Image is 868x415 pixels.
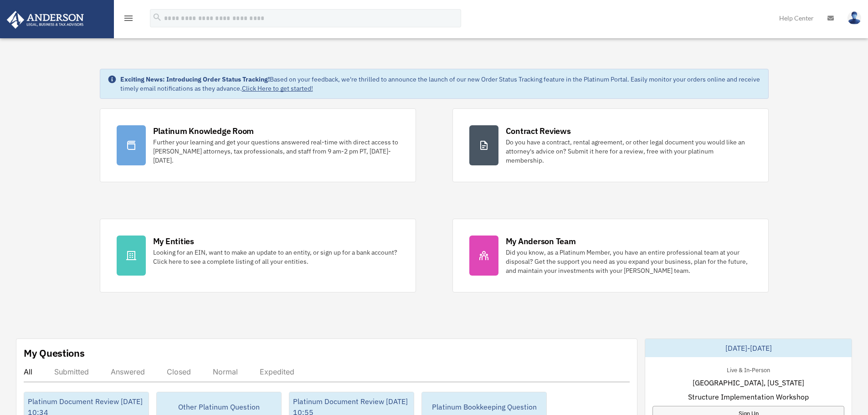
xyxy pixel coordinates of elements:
[153,248,399,266] div: Looking for an EIN, want to make an update to an entity, or sign up for a bank account? Click her...
[847,11,861,25] img: User Pic
[152,12,162,22] i: search
[100,108,416,182] a: Platinum Knowledge Room Further your learning and get your questions answered real-time with dire...
[242,84,313,92] a: Click Here to get started!
[4,11,87,29] img: Anderson Advisors Platinum Portal
[452,219,769,292] a: My Anderson Team Did you know, as a Platinum Member, you have an entire professional team at your...
[120,75,761,93] div: Based on your feedback, we're thrilled to announce the launch of our new Order Status Tracking fe...
[452,108,769,182] a: Contract Reviews Do you have a contract, rental agreement, or other legal document you would like...
[24,367,32,376] div: All
[120,75,270,83] strong: Exciting News: Introducing Order Status Tracking!
[719,364,777,374] div: Live & In-Person
[645,339,852,357] div: [DATE]-[DATE]
[153,236,194,247] div: My Entities
[100,219,416,292] a: My Entities Looking for an EIN, want to make an update to an entity, or sign up for a bank accoun...
[123,16,134,24] a: menu
[506,125,571,137] div: Contract Reviews
[111,367,145,376] div: Answered
[123,13,134,24] i: menu
[506,138,752,165] div: Do you have a contract, rental agreement, or other legal document you would like an attorney's ad...
[260,367,294,376] div: Expedited
[506,236,576,247] div: My Anderson Team
[167,367,191,376] div: Closed
[688,391,809,402] span: Structure Implementation Workshop
[24,346,85,360] div: My Questions
[153,138,399,165] div: Further your learning and get your questions answered real-time with direct access to [PERSON_NAM...
[153,125,254,137] div: Platinum Knowledge Room
[54,367,89,376] div: Submitted
[693,377,804,388] span: [GEOGRAPHIC_DATA], [US_STATE]
[213,367,238,376] div: Normal
[506,248,752,275] div: Did you know, as a Platinum Member, you have an entire professional team at your disposal? Get th...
